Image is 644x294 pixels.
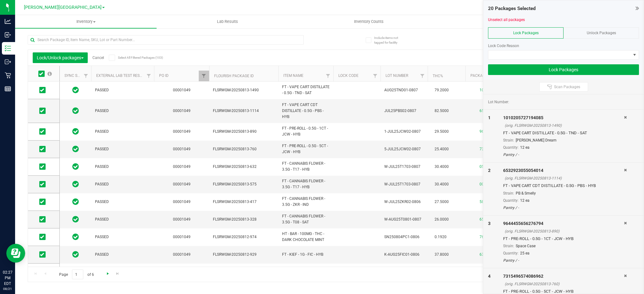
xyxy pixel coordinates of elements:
span: FT - PRE-ROLL - 0.5G - 1CT - JCW - HYB [282,126,330,137]
span: FT - CANNABIS FLOWER - 3.5G - T17 - HYB [282,178,330,190]
span: In Sync [72,250,79,259]
a: Sync Status [64,73,89,78]
span: Quantity: [503,145,519,150]
span: K-AUG25FIC01-0806 [384,252,424,258]
span: In Sync [72,197,79,206]
span: 4 [488,274,491,279]
a: Item Name [283,73,303,78]
span: Inventory [15,19,157,24]
a: Filter [81,71,91,81]
span: 37.8000 [431,250,452,259]
span: PASSED [95,108,150,114]
span: FLSRWGM-20250812-974 [213,234,275,240]
span: FT - VAPE CART DISTILLATE - 0.5G - TND - SAT [282,84,330,96]
a: 00001049 [173,235,191,239]
span: In Sync [72,106,79,115]
span: Lot Number: [488,99,509,105]
span: PASSED [95,199,150,205]
span: Space Case [516,244,536,248]
div: FT - VAPE CART DISTILLATE - 0.5G - TND - SAT [503,130,624,136]
span: In Sync [72,162,79,171]
span: FLSRWGM-20250813-328 [213,216,275,222]
span: 25 ea [520,251,530,255]
a: 6532923055054014 [480,109,515,113]
span: FT - CANNABIS FLOWER - 3.5G - T17 - HYB [282,161,330,173]
a: Lab Results [157,15,298,28]
div: 6532923055054014 [503,167,624,174]
span: FT - VAPE CART CDT DISTILLATE - 0.5G - PBS - HYB [282,102,330,120]
span: HT - BAR - 100MG - THC - DARK CHOCOLATE MINT [282,231,330,243]
span: FLSRWGM-20250813-632 [213,164,275,170]
span: FT - CANNABIS FLOWER - 7G - AML - IND [282,266,330,278]
span: FLSRWGM-20250813-1490 [213,87,275,93]
a: 0039056192131484 [480,182,515,186]
span: PASSED [95,87,150,93]
div: FT - PRE-ROLL - 0.5G - 1CT - JCW - HYB [503,236,624,242]
a: Inventory [15,15,157,28]
span: 82.5000 [431,106,452,115]
span: Strain: [503,138,514,142]
a: External Lab Test Result [96,73,146,78]
a: Filter [417,71,428,81]
div: (orig. FLSRWGM-20250813-890) [505,228,624,234]
a: 7315496574086962 [480,147,515,151]
a: Filter [370,71,380,81]
a: PO ID [159,73,169,78]
span: In Sync [72,180,79,189]
p: 02:27 PM EDT [3,270,12,286]
a: 00001049 [173,182,191,186]
span: 26.0000 [431,215,452,224]
span: PASSED [95,234,150,240]
div: Pantry / - [503,152,624,158]
span: Lock/Unlock packages [37,55,84,60]
div: Pantry / - [503,258,624,263]
span: FT - PRE-ROLL - 0.5G - 5CT - JCW - HYB [282,143,330,155]
inline-svg: Reports [5,86,11,92]
span: 30.4000 [431,180,452,189]
a: Flourish Package ID [214,74,254,78]
a: Filter [323,71,333,81]
span: Inventory Counts [346,19,392,24]
span: PASSED [95,129,150,135]
div: (orig. FLSRWGM-20250813-1490) [505,123,624,128]
span: 0.1920 [431,233,450,242]
span: Unlock Packages [587,31,616,35]
span: [PERSON_NAME][GEOGRAPHIC_DATA] [24,5,102,10]
div: (orig. FLSRWGM-20250813-1114) [505,175,624,181]
a: Filter [144,71,154,81]
div: FT - VAPE CART CDT DISTILLATE - 0.5G - PBS - HYB [503,183,624,189]
a: Lot Number [386,73,408,78]
span: Select All Filtered Packages (103) [118,56,149,59]
inline-svg: Retail [5,72,11,78]
a: Package ID [470,73,492,78]
span: FLSRWGM-20250813-1114 [213,108,275,114]
a: 00001049 [173,164,191,169]
a: 6526946630055430 [480,217,515,222]
span: Quantity: [503,198,519,203]
a: 9644455656276794 [480,129,515,134]
div: Pantry / - [503,205,624,211]
input: 1 [72,270,83,279]
span: Quantity: [503,251,519,255]
span: 12 ea [520,145,530,150]
a: 1010205727194085 [480,88,515,92]
span: W-JUL25T1703-0807 [384,164,424,170]
a: 5870242488918758 [480,200,515,204]
span: PASSED [95,252,150,258]
span: FT - KIEF - 1G - FIC - HYB [282,252,330,258]
span: [PERSON_NAME] Dream [516,138,557,142]
a: 0527075702277659 [480,164,515,169]
a: 00001049 [173,217,191,222]
a: Go to the next page [103,270,112,278]
span: Scan Packages [554,84,580,89]
span: 2 [488,168,491,173]
span: Strain: [503,191,514,195]
span: FLSRWGM-20250813-417 [213,199,275,205]
span: W-JUL25ZKR02-0806 [384,199,424,205]
span: 5-JUL25JCW02-0807 [384,146,424,152]
span: Page of 6 [54,270,99,279]
input: Search Package ID, Item Name, SKU, Lot or Part Number... [28,35,304,45]
inline-svg: Inbound [5,32,11,38]
button: Scan Packages [539,82,588,92]
a: 00001049 [173,147,191,151]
